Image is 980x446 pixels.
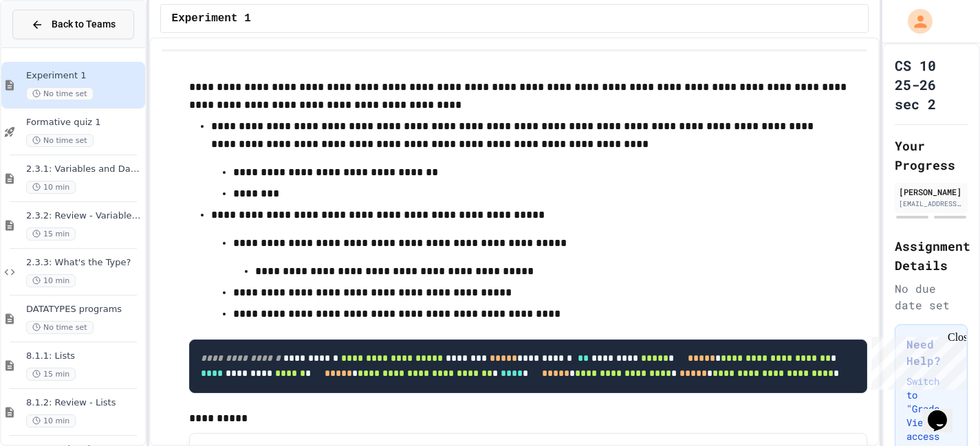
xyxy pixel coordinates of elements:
span: No time set [26,87,94,100]
iframe: chat widget [922,391,966,432]
h2: Your Progress [895,136,968,175]
span: 2.3.2: Review - Variables and Data Types [26,210,142,222]
div: [PERSON_NAME] [899,186,963,198]
span: No time set [26,134,94,147]
span: 2.3.3: What's the Type? [26,257,142,269]
span: 8.1.1: Lists [26,350,142,362]
div: [EMAIL_ADDRESS][DOMAIN_NAME] [899,199,963,209]
div: No due date set [895,280,968,313]
div: My Account [893,5,936,37]
h1: CS 10 25-26 sec 2 [895,56,968,113]
span: 15 min [26,227,76,241]
span: 10 min [26,414,76,427]
span: Back to Teams [52,17,116,32]
span: Experiment 1 [172,10,251,27]
span: DATATYPES programs [26,304,142,315]
span: 10 min [26,274,76,287]
span: 15 min [26,368,76,381]
iframe: chat widget [866,331,966,390]
span: 2.3.1: Variables and Data Types [26,164,142,175]
span: 10 min [26,181,76,194]
button: Back to Teams [12,10,134,39]
h2: Assignment Details [895,236,968,275]
span: Formative quiz 1 [26,117,142,129]
span: 8.1.2: Review - Lists [26,397,142,409]
div: Chat with us now!Close [6,5,95,87]
span: Experiment 1 [26,70,142,82]
span: No time set [26,321,94,334]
